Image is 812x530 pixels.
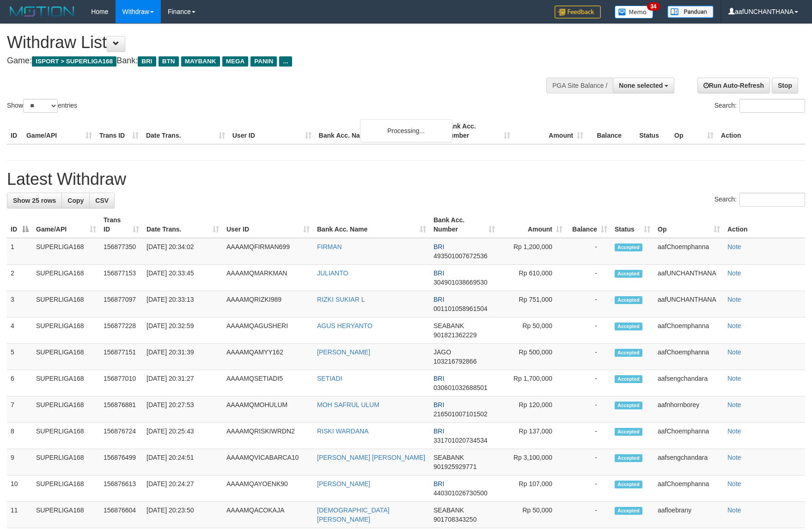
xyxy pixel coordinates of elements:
[654,212,724,238] th: Op: activate to sort column ascending
[566,238,611,265] td: -
[654,396,724,423] td: aafnhornborey
[587,118,635,144] th: Balance
[654,370,724,396] td: aafsengchandara
[724,212,805,238] th: Action
[143,265,223,291] td: [DATE] 20:33:45
[317,322,372,329] a: AGUS HERYANTO
[433,322,464,329] span: SEABANK
[566,475,611,502] td: -
[615,6,653,18] img: Button%20Memo.svg
[727,480,741,487] a: Note
[514,118,587,144] th: Amount
[317,269,348,277] a: JULIANTO
[654,317,724,344] td: aafChoemphanna
[143,291,223,317] td: [DATE] 20:33:13
[499,238,566,265] td: Rp 1,200,000
[279,56,292,67] span: ...
[32,344,100,370] td: SUPERLIGA168
[727,348,741,356] a: Note
[143,370,223,396] td: [DATE] 20:31:27
[143,238,223,265] td: [DATE] 20:34:02
[317,375,342,382] a: SETIADI
[433,331,476,339] span: Copy 901821362229 to clipboard
[32,423,100,449] td: SUPERLIGA168
[499,265,566,291] td: Rp 610,000
[223,423,313,449] td: AAAAMQRISKIWRDN2
[7,5,77,18] img: MOTION_logo.png
[7,291,32,317] td: 3
[667,6,714,18] img: panduan.png
[717,118,805,144] th: Action
[433,252,488,260] span: Copy 493501007672536 to clipboard
[96,118,142,144] th: Trans ID
[138,56,156,67] span: BRI
[566,344,611,370] td: -
[727,427,741,435] a: Note
[654,238,724,265] td: aafChoemphanna
[433,296,444,303] span: BRI
[433,489,488,497] span: Copy 440301026730500 to clipboard
[32,370,100,396] td: SUPERLIGA168
[100,423,143,449] td: 156876724
[433,427,444,435] span: BRI
[315,118,441,144] th: Bank Acc. Name
[223,370,313,396] td: AAAAMQSETIADI5
[7,118,23,144] th: ID
[566,423,611,449] td: -
[499,370,566,396] td: Rp 1,700,000
[433,358,476,365] span: Copy 103216792866 to clipboard
[727,401,741,408] a: Note
[433,516,476,523] span: Copy 901708343250 to clipboard
[727,269,741,277] a: Note
[714,193,805,207] label: Search:
[223,291,313,317] td: AAAAMQRIZKI989
[654,291,724,317] td: aafUNCHANTHANA
[566,265,611,291] td: -
[100,291,143,317] td: 156877097
[7,370,32,396] td: 6
[714,99,805,113] label: Search:
[613,78,674,93] button: None selected
[7,317,32,344] td: 4
[222,56,249,67] span: MEGA
[654,344,724,370] td: aafChoemphanna
[671,118,717,144] th: Op
[739,193,805,207] input: Search:
[100,265,143,291] td: 156877153
[499,449,566,475] td: Rp 3,100,000
[7,475,32,502] td: 10
[499,475,566,502] td: Rp 107,000
[566,317,611,344] td: -
[739,99,805,113] input: Search:
[100,475,143,502] td: 156876613
[7,502,32,528] td: 11
[32,238,100,265] td: SUPERLIGA168
[615,402,642,409] span: Accepted
[433,375,444,382] span: BRI
[32,396,100,423] td: SUPERLIGA168
[7,449,32,475] td: 9
[615,349,642,357] span: Accepted
[7,33,532,52] h1: Withdraw List
[433,401,444,408] span: BRI
[727,454,741,461] a: Note
[619,82,663,89] span: None selected
[727,506,741,514] a: Note
[499,344,566,370] td: Rp 500,000
[32,475,100,502] td: SUPERLIGA168
[654,475,724,502] td: aafChoemphanna
[143,212,223,238] th: Date Trans.: activate to sort column ascending
[615,296,642,304] span: Accepted
[499,502,566,528] td: Rp 50,000
[143,423,223,449] td: [DATE] 20:25:43
[697,78,770,93] a: Run Auto-Refresh
[100,370,143,396] td: 156877010
[23,118,96,144] th: Game/API
[566,502,611,528] td: -
[615,244,642,251] span: Accepted
[100,238,143,265] td: 156877350
[615,481,642,488] span: Accepted
[317,348,370,356] a: [PERSON_NAME]
[7,423,32,449] td: 8
[317,427,369,435] a: RISKI WARDANA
